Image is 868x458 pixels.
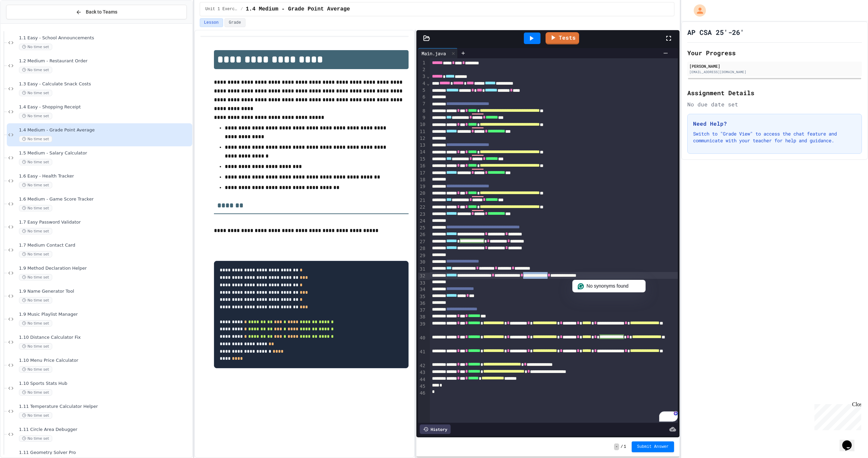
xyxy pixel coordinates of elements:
[418,293,427,300] div: 35
[19,404,191,410] span: 1.11 Temperature Calculator Helper
[418,225,427,231] div: 25
[418,238,427,245] div: 27
[418,190,427,197] div: 20
[418,149,427,155] div: 14
[205,6,238,12] span: Unit 1 Exercises
[418,87,427,94] div: 5
[418,50,449,57] div: Main.java
[19,435,52,442] span: No time set
[418,280,427,287] div: 33
[19,113,52,119] span: No time set
[19,196,191,202] span: 1.6 Medium - Game Score Tracker
[418,245,427,252] div: 28
[19,136,52,142] span: No time set
[614,443,619,450] span: -
[689,63,860,69] div: [PERSON_NAME]
[19,44,52,50] span: No time set
[19,67,52,73] span: No time set
[418,383,427,390] div: 45
[687,3,708,18] div: My Account
[246,5,350,13] span: 1.4 Medium - Grade Point Average
[812,401,861,430] iframe: chat widget
[418,266,427,273] div: 31
[19,312,191,317] span: 1.9 Music Playlist Manager
[418,335,427,349] div: 40
[418,218,427,225] div: 24
[546,32,579,44] a: Tests
[19,205,52,211] span: No time set
[418,66,427,73] div: 2
[19,289,191,294] span: 1.9 Name Generator Tool
[19,182,52,188] span: No time set
[418,307,427,314] div: 37
[430,58,678,423] div: To enrich screen reader interactions, please activate Accessibility in Grammarly extension settings
[19,251,52,257] span: No time set
[418,376,427,383] div: 44
[3,3,47,43] div: Chat with us now!Close
[418,101,427,107] div: 7
[418,286,427,293] div: 34
[19,228,52,234] span: No time set
[689,69,860,75] div: [EMAIL_ADDRESS][DOMAIN_NAME]
[19,58,191,64] span: 1.2 Medium - Restaurant Order
[19,243,191,248] span: 1.7 Medium Contact Card
[418,142,427,149] div: 13
[418,176,427,183] div: 18
[19,450,191,456] span: 1.11 Geometry Solver Pro
[418,273,427,279] div: 32
[840,431,861,451] iframe: chat widget
[427,81,430,86] span: Fold line
[418,183,427,190] div: 19
[19,320,52,327] span: No time set
[632,441,674,452] button: Submit Answer
[19,220,191,225] span: 1.7 Easy Password Validator
[19,358,191,363] span: 1.10 Menu Price Calculator
[418,362,427,369] div: 42
[19,127,191,133] span: 1.4 Medium - Grade Point Average
[19,81,191,87] span: 1.3 Easy - Calculate Snack Costs
[19,389,52,396] span: No time set
[418,73,427,80] div: 3
[19,90,52,96] span: No time set
[418,211,427,218] div: 23
[19,412,52,419] span: No time set
[418,314,427,320] div: 38
[418,121,427,128] div: 10
[418,300,427,307] div: 36
[19,427,191,433] span: 1.11 Circle Area Debugger
[418,135,427,142] div: 12
[418,48,458,58] div: Main.java
[418,252,427,259] div: 29
[19,297,52,304] span: No time set
[19,173,191,179] span: 1.6 Easy - Health Tracker
[418,259,427,266] div: 30
[418,60,427,66] div: 1
[693,130,856,144] p: Switch to "Grade View" to access the chat feature and communicate with your teacher for help and ...
[687,27,744,37] h1: AP CSA 25'-26'
[418,94,427,101] div: 6
[19,381,191,387] span: 1.10 Sports Stats Hub
[86,8,117,16] span: Back to Teams
[418,170,427,176] div: 17
[418,231,427,238] div: 26
[418,369,427,376] div: 43
[687,100,862,108] div: No due date set
[19,159,52,165] span: No time set
[19,366,52,373] span: No time set
[19,274,52,280] span: No time set
[418,349,427,362] div: 41
[418,204,427,211] div: 22
[418,80,427,87] div: 4
[418,156,427,163] div: 15
[19,104,191,110] span: 1.4 Easy - Shopping Receipt
[6,5,187,19] button: Back to Teams
[19,335,191,340] span: 1.10 Distance Calculator Fix
[693,120,856,128] h3: Need Help?
[687,88,862,98] h2: Assignment Details
[19,150,191,156] span: 1.5 Medium - Salary Calculator
[418,128,427,135] div: 11
[19,343,52,350] span: No time set
[418,163,427,169] div: 16
[620,444,623,450] span: /
[418,114,427,121] div: 9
